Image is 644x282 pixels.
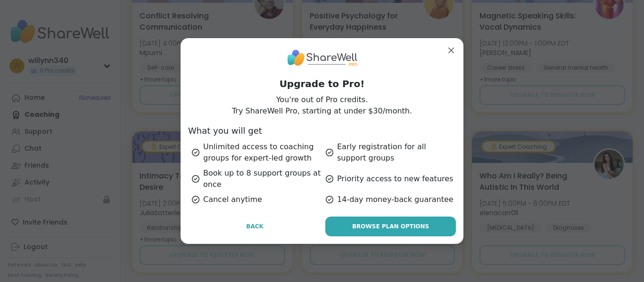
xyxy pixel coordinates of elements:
[188,124,456,137] h3: What you will get
[192,141,322,164] div: Unlimited access to coaching groups for expert-led growth
[287,46,357,70] img: ShareWell Logo
[192,194,322,205] div: Cancel anytime
[192,168,322,190] div: Book up to 8 support groups at once
[325,217,456,236] a: Browse Plan Options
[188,77,456,90] h1: Upgrade to Pro!
[326,141,456,164] div: Early registration for all support groups
[352,222,429,231] span: Browse Plan Options
[326,194,456,205] div: 14-day money-back guarantee
[188,217,322,236] button: Back
[246,222,264,231] span: Back
[232,94,412,117] p: You're out of Pro credits. Try ShareWell Pro, starting at under $30/month.
[326,168,456,190] div: Priority access to new features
